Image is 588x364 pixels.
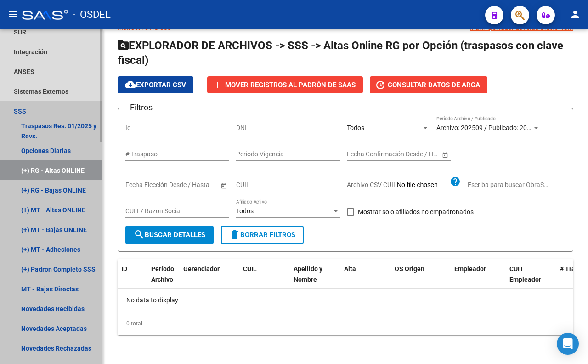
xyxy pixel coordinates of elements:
[243,265,257,273] span: CUIL
[294,265,322,283] span: Apellido y Nombre
[395,265,424,273] span: OS Origen
[118,39,563,67] span: EXPLORADOR DE ARCHIVOS -> SSS -> Altas Online RG por Opción (traspasos con clave fiscal)
[454,265,486,273] span: Empleador
[509,265,541,283] span: CUIT Empleador
[229,231,295,239] span: Borrar Filtros
[388,81,480,89] span: Consultar datos de ARCA
[340,259,391,300] datatable-header-cell: Alta
[221,226,304,244] button: Borrar Filtros
[229,229,240,240] mat-icon: delete
[125,81,186,89] span: Exportar CSV
[125,181,159,189] input: Fecha inicio
[370,76,487,93] button: Consultar datos de ARCA
[239,259,290,300] datatable-header-cell: CUIL
[118,312,573,335] div: 0 total
[147,259,180,300] datatable-header-cell: Período Archivo
[391,259,451,300] datatable-header-cell: OS Origen
[450,176,461,187] mat-icon: help
[358,206,474,217] span: Mostrar solo afiliados no empadronados
[219,181,228,190] button: Open calendar
[451,259,506,300] datatable-header-cell: Empleador
[151,265,174,283] span: Período Archivo
[118,76,193,93] button: Exportar CSV
[7,9,18,20] mat-icon: menu
[180,259,239,300] datatable-header-cell: Gerenciador
[125,226,214,244] button: Buscar Detalles
[134,229,145,240] mat-icon: search
[506,259,556,300] datatable-header-cell: CUIT Empleador
[225,81,356,89] span: Mover registros al PADRÓN de SAAS
[125,101,157,114] h3: Filtros
[183,265,220,273] span: Gerenciador
[570,9,581,20] mat-icon: person
[118,289,573,312] div: No data to display
[344,265,356,273] span: Alta
[134,231,205,239] span: Buscar Detalles
[397,181,450,189] input: Archivo CSV CUIL
[440,150,450,159] button: Open calendar
[347,181,397,188] span: Archivo CSV CUIL
[121,265,127,273] span: ID
[212,80,223,91] mat-icon: add
[236,207,254,215] span: Todos
[118,259,147,300] datatable-header-cell: ID
[347,124,364,131] span: Todos
[557,333,579,355] div: Open Intercom Messenger
[207,76,363,93] button: Mover registros al PADRÓN de SAAS
[388,150,433,158] input: Fecha fin
[73,5,111,25] span: - OSDEL
[436,124,542,131] span: Archivo: 202509 / Publicado: 202508
[125,79,136,90] mat-icon: cloud_download
[347,150,380,158] input: Fecha inicio
[290,259,340,300] datatable-header-cell: Apellido y Nombre
[167,181,212,189] input: Fecha fin
[375,80,386,91] mat-icon: update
